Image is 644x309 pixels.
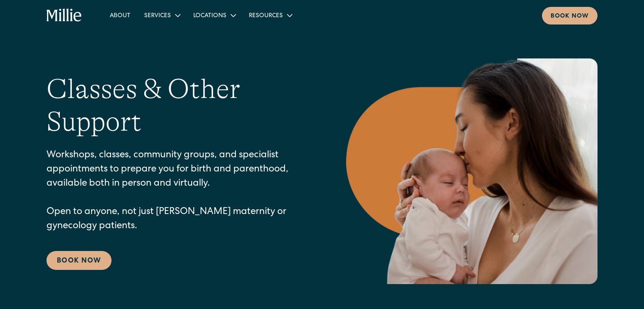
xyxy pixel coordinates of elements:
div: Services [137,8,186,22]
a: Book now [542,7,598,24]
div: Resources [242,8,298,22]
img: Mother kissing her newborn on the forehead, capturing a peaceful moment of love and connection in... [346,58,598,284]
div: Locations [193,12,226,21]
a: Book Now [46,251,111,270]
a: home [46,9,82,22]
div: Services [144,12,171,21]
a: About [103,8,137,22]
div: Locations [186,8,242,22]
p: Workshops, classes, community groups, and specialist appointments to prepare you for birth and pa... [46,149,312,234]
div: Book now [551,12,589,21]
h1: Classes & Other Support [46,73,312,139]
div: Resources [249,12,283,21]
